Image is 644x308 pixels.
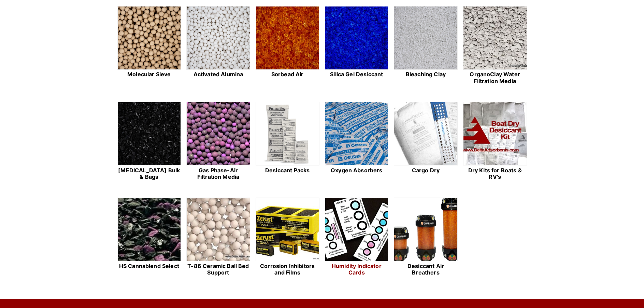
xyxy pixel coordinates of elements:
h2: Activated Alumina [186,71,250,78]
h2: Desiccant Packs [256,167,319,174]
h2: Oxygen Absorbers [325,167,389,174]
a: Corrosion Inhibitors and Films [256,198,319,277]
h2: Bleaching Clay [394,71,458,78]
a: Desiccant Packs [256,102,319,181]
h2: HS Cannablend Select [117,263,181,269]
a: Oxygen Absorbers [325,102,389,181]
h2: Dry Kits for Boats & RV's [463,167,527,180]
a: Sorbead Air [256,6,319,85]
h2: Cargo Dry [394,167,458,174]
a: [MEDICAL_DATA] Bulk & Bags [117,102,181,181]
h2: Humidity Indicator Cards [325,263,389,276]
a: OrganoClay Water Filtration Media [463,6,527,85]
a: Activated Alumina [186,6,250,85]
h2: Desiccant Air Breathers [394,263,458,276]
h2: Gas Phase-Air Filtration Media [186,167,250,180]
h2: Sorbead Air [256,71,319,78]
h2: Silica Gel Desiccant [325,71,389,78]
a: Gas Phase-Air Filtration Media [186,102,250,181]
a: HS Cannablend Select [117,198,181,277]
a: Dry Kits for Boats & RV's [463,102,527,181]
a: Silica Gel Desiccant [325,6,389,85]
a: Humidity Indicator Cards [325,198,389,277]
a: Desiccant Air Breathers [394,198,458,277]
a: Bleaching Clay [394,6,458,85]
h2: OrganoClay Water Filtration Media [463,71,527,84]
h2: T-86 Ceramic Ball Bed Support [186,263,250,276]
h2: [MEDICAL_DATA] Bulk & Bags [117,167,181,180]
h2: Corrosion Inhibitors and Films [256,263,319,276]
a: T-86 Ceramic Ball Bed Support [186,198,250,277]
a: Cargo Dry [394,102,458,181]
a: Molecular Sieve [117,6,181,85]
h2: Molecular Sieve [117,71,181,78]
